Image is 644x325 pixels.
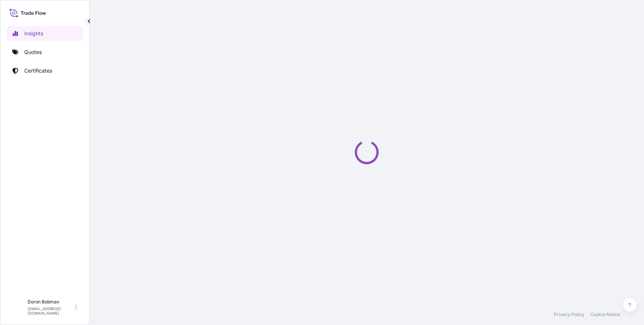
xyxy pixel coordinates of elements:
a: Quotes [6,45,83,60]
p: [EMAIL_ADDRESS][DOMAIN_NAME] [28,306,74,315]
p: Certificates [24,67,52,74]
a: Certificates [6,63,83,78]
a: Privacy Policy [554,312,584,318]
a: Cookie Notice [590,312,620,318]
span: D [15,303,20,311]
p: Insights [24,30,43,37]
a: Insights [6,26,83,41]
p: Quotes [24,48,42,56]
p: Doron Bobman [28,299,74,305]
